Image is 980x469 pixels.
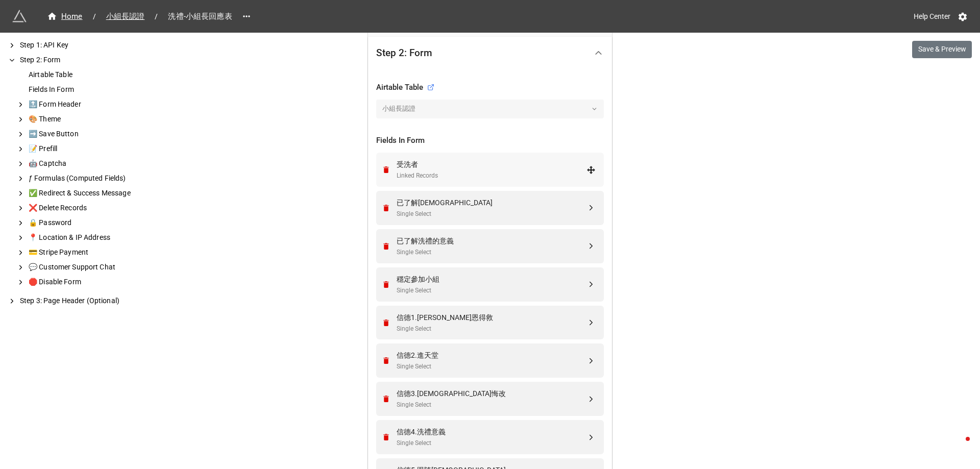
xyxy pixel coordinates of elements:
div: Step 1: API Key [18,40,163,51]
div: 信德4.洗禮意義 [397,426,586,437]
nav: breadcrumb [41,10,238,22]
button: Save & Preview [912,41,972,58]
div: 穩定參加小組 [397,274,586,285]
img: miniextensions-icon.73ae0678.png [12,9,27,23]
div: Home [47,11,83,22]
div: Fields In Form [376,135,604,147]
div: ❌ Delete Records [27,203,163,213]
div: 💬 Customer Support Chat [27,262,163,273]
div: ✅ Redirect & Success Message [27,188,163,199]
div: Single Select [397,438,586,448]
div: 🤖 Captcha [27,158,163,169]
a: Remove [382,204,394,212]
div: Single Select [397,286,586,295]
div: Airtable Table [376,82,434,94]
div: 🛑 Disable Form [27,277,163,287]
div: Step 3: Page Header (Optional) [18,295,163,306]
div: 🎨 Theme [27,114,163,125]
div: 信德1.[PERSON_NAME]恩得救 [397,312,586,323]
div: Linked Records [397,171,586,181]
a: Home [41,10,89,22]
div: Single Select [397,209,586,219]
span: 小組長認證 [100,11,151,22]
div: Fields In Form [27,84,163,95]
div: Step 2: Form [376,48,432,58]
div: 受洗者 [397,159,586,170]
a: Remove [382,165,394,174]
div: 信德3.[DEMOGRAPHIC_DATA]悔改 [397,388,586,399]
div: Step 2: Form [18,55,163,65]
a: Remove [382,280,394,289]
a: Remove [382,356,394,365]
div: Step 2: Form [368,37,612,69]
div: 💳 Stripe Payment [27,247,163,258]
div: Single Select [397,324,586,334]
div: Single Select [397,248,586,257]
div: ➡️ Save Button [27,129,163,139]
a: Help Center [906,7,958,26]
li: / [93,11,96,22]
span: 洗禮-小組長回應表 [162,11,238,22]
a: Remove [382,433,394,441]
li: / [155,11,158,22]
a: Remove [382,394,394,403]
a: 小組長認證 [100,10,151,22]
div: 📝 Prefill [27,143,163,154]
div: Single Select [397,400,586,410]
div: 已了解洗禮的意義 [397,235,586,246]
iframe: Intercom live chat [945,434,970,459]
div: 🔝 Form Header [27,99,163,110]
div: 信德2.進天堂 [397,350,586,361]
div: ƒ Formulas (Computed Fields) [27,173,163,184]
div: Airtable Table [27,69,163,80]
a: Remove [382,242,394,251]
div: 已了解[DEMOGRAPHIC_DATA] [397,197,586,208]
div: Single Select [397,362,586,372]
a: Remove [382,318,394,327]
div: 🔒 Password [27,217,163,228]
div: 📍 Location & IP Address [27,232,163,243]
